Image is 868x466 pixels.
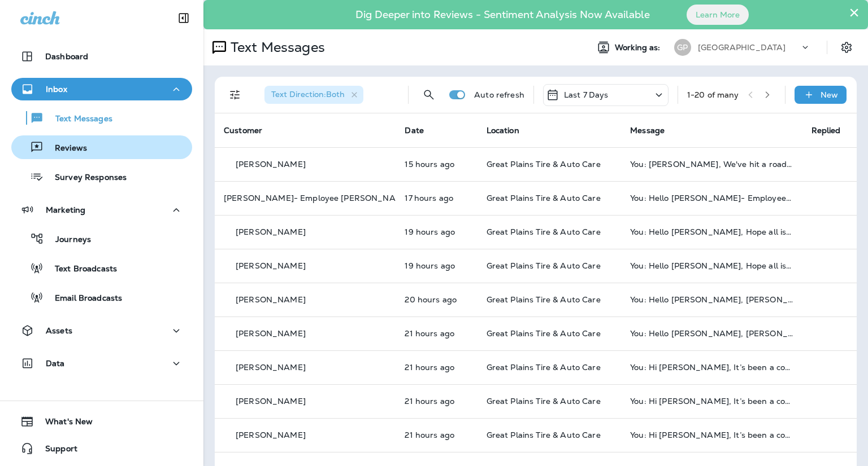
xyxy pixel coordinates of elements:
span: Great Plains Tire & Auto Care [487,159,601,169]
p: Oct 3, 2025 10:28 AM [405,363,468,372]
button: Collapse Sidebar [168,7,199,29]
button: Search Messages [418,83,440,106]
button: Text Broadcasts [11,256,192,280]
span: Great Plains Tire & Auto Care [487,396,601,406]
button: Marketing [11,199,192,221]
span: Location [487,125,519,135]
p: [GEOGRAPHIC_DATA] [698,43,785,52]
span: Support [34,444,77,458]
p: Oct 3, 2025 10:28 AM [405,397,468,406]
p: Text Broadcasts [44,264,117,275]
div: Text Direction:Both [264,86,363,104]
div: You: Hi Carla, It’s been a couple of months since we serviced your 2012 Jeep Grand Cherokee at Gr... [630,363,793,372]
p: Reviews [44,143,87,154]
p: [PERSON_NAME] [236,160,306,169]
p: Survey Responses [44,173,127,183]
button: Learn More [687,5,749,25]
p: Dashboard [45,52,88,61]
p: [PERSON_NAME] [236,363,306,372]
p: Marketing [46,205,85,214]
button: What's New [11,410,192,433]
button: Assets [11,319,192,342]
span: Great Plains Tire & Auto Care [487,227,601,237]
p: [PERSON_NAME] [236,329,306,338]
p: Oct 3, 2025 11:30 AM [405,295,468,304]
p: Inbox [46,85,67,94]
button: Reviews [11,135,192,159]
button: Inbox [11,78,192,100]
p: Oct 3, 2025 12:30 PM [405,227,468,236]
div: You: Hi Joe, It’s been a couple of months since we serviced your 2000 Flatbed Trailer - 1 axle at... [630,430,793,439]
p: Oct 3, 2025 10:36 AM [405,329,468,338]
p: Assets [46,326,72,335]
p: New [821,90,838,99]
div: You: Hello Kevin, Hope all is well! This is Justin from Great Plains Tire & Auto Care. I wanted t... [630,261,793,270]
button: Dashboard [11,45,192,68]
p: Text Messages [44,114,112,125]
div: 1 - 20 of many [687,90,739,99]
span: Great Plains Tire & Auto Care [487,362,601,372]
p: [PERSON_NAME] [236,261,306,270]
span: Replied [811,125,841,135]
button: Survey Responses [11,165,192,188]
button: Journeys [11,227,192,250]
p: Journeys [44,235,91,245]
span: Message [630,125,665,135]
div: You: Hello Glenn, Hope all is well! This is Justin from Great Plains Tire & Auto Care. I wanted t... [630,329,793,338]
span: Great Plains Tire & Auto Care [487,193,601,203]
p: [PERSON_NAME] [236,397,306,406]
button: Email Broadcasts [11,285,192,309]
button: Filters [224,83,246,106]
p: [PERSON_NAME] [236,430,306,439]
button: Data [11,352,192,375]
p: [PERSON_NAME] [236,295,306,304]
p: Data [46,359,65,368]
span: Great Plains Tire & Auto Care [487,261,601,271]
button: Settings [836,37,857,58]
button: Close [849,3,860,21]
div: You: Hello Dwight, Hope all is well! This is Justin from Great Plains Tire & Auto Care. I wanted ... [630,295,793,304]
p: Oct 3, 2025 04:27 PM [405,160,468,169]
span: Customer [224,125,262,135]
span: Working as: [615,43,663,52]
p: [PERSON_NAME]- Employee [PERSON_NAME] [224,194,411,203]
div: You: Brad, We've hit a roadblock on the car's issues. After consulting with TJ and Rick, the verd... [630,160,793,169]
p: Auto refresh [474,90,524,99]
span: Date [405,125,424,135]
div: You: Hello Jon, Hope all is well! This is Justin from Great Plains Tire & Auto Care. I wanted to ... [630,227,793,236]
p: [PERSON_NAME] [236,227,306,236]
span: Text Direction : Both [271,89,345,99]
div: GP [674,39,691,56]
p: Dig Deeper into Reviews - Sentiment Analysis Now Available [323,13,683,16]
span: What's New [34,417,93,430]
p: Last 7 Days [564,90,609,99]
p: Oct 3, 2025 02:30 PM [405,194,468,203]
span: Great Plains Tire & Auto Care [487,328,601,338]
p: Email Broadcasts [44,293,122,304]
p: Oct 3, 2025 12:30 PM [405,261,468,270]
button: Support [11,437,192,460]
span: Great Plains Tire & Auto Care [487,430,601,440]
div: You: Hi Jeniffer, It’s been a couple of months since we serviced your 2018 Jeep Renegade at Great... [630,397,793,406]
button: Text Messages [11,106,192,130]
p: Text Messages [226,39,325,56]
p: Oct 3, 2025 10:28 AM [405,430,468,439]
span: Great Plains Tire & Auto Care [487,294,601,305]
div: You: Hello Rick- Employee, Hope all is well! This is Justin from Great Plains Tire & Auto Care. I... [630,194,793,203]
